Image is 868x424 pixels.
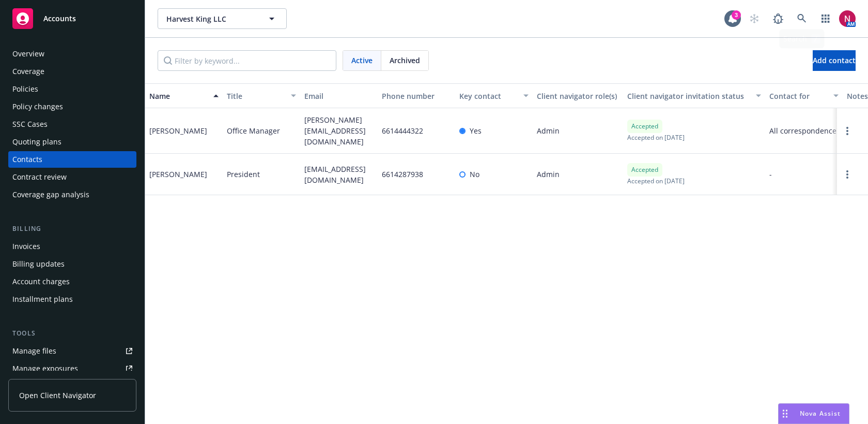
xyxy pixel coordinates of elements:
span: Accepted on [DATE] [627,177,685,185]
span: President [227,169,260,180]
span: Accepted [631,165,658,174]
a: Account charges [8,273,136,290]
div: Contacts [12,151,42,168]
div: Billing updates [12,256,65,272]
button: Nova Assist [778,403,849,424]
a: Policy changes [8,98,136,115]
span: Admin [537,169,560,180]
span: Yes [470,125,482,136]
div: 3 [732,10,741,20]
span: 6614287938 [382,169,423,180]
a: Open options [841,168,854,181]
span: No [470,169,479,180]
a: Contract review [8,169,136,185]
a: Accounts [8,4,136,33]
button: Contact for [765,83,843,108]
span: Accepted on [DATE] [627,133,685,142]
div: Billing [8,224,136,234]
span: - [769,169,772,180]
div: Policy changes [12,98,63,115]
div: Client navigator role(s) [537,91,619,101]
a: Switch app [815,8,836,29]
a: Open options [841,125,854,137]
div: Name [149,91,207,101]
div: Manage files [12,343,56,359]
span: All correspondence [769,125,839,136]
button: Add contact [813,50,856,71]
a: Manage exposures [8,360,136,377]
button: Harvest King LLC [158,8,287,29]
div: Phone number [382,91,451,101]
div: Invoices [12,238,40,255]
div: Overview [12,46,44,62]
div: [PERSON_NAME] [149,125,207,136]
div: Drag to move [779,404,792,423]
div: Coverage gap analysis [12,186,89,203]
a: Search [792,8,812,29]
a: Coverage [8,63,136,80]
div: Coverage [12,63,44,80]
span: [EMAIL_ADDRESS][DOMAIN_NAME] [304,164,374,185]
span: Office Manager [227,125,280,136]
button: Client navigator role(s) [533,83,623,108]
span: Open Client Navigator [19,390,96,401]
a: Installment plans [8,291,136,308]
div: Tools [8,328,136,339]
span: Add contact [813,55,856,65]
a: SSC Cases [8,116,136,133]
a: Overview [8,46,136,62]
div: Client navigator invitation status [627,91,750,101]
div: Contract review [12,169,67,185]
img: photo [839,10,856,27]
span: Active [351,55,373,66]
button: Client navigator invitation status [623,83,765,108]
a: Manage files [8,343,136,359]
div: SSC Cases [12,116,48,133]
button: Phone number [378,83,455,108]
a: Report a Bug [768,8,788,29]
button: Key contact [455,83,533,108]
a: Billing updates [8,256,136,272]
div: Email [304,91,374,101]
span: Accounts [43,14,76,23]
span: Harvest King LLC [166,13,256,24]
div: Policies [12,81,38,97]
div: Account charges [12,273,70,290]
button: Title [223,83,300,108]
span: 6614444322 [382,125,423,136]
a: Contacts [8,151,136,168]
span: Accepted [631,122,658,131]
a: Quoting plans [8,134,136,150]
button: Name [145,83,223,108]
div: [PERSON_NAME] [149,169,207,180]
input: Filter by keyword... [158,50,336,71]
div: Key contact [459,91,517,101]
a: Start snowing [744,8,765,29]
span: Archived [390,55,420,66]
span: [PERSON_NAME][EMAIL_ADDRESS][DOMAIN_NAME] [304,114,374,147]
div: Title [227,91,285,101]
a: Invoices [8,238,136,255]
span: Nova Assist [800,409,841,418]
div: Quoting plans [12,134,61,150]
div: Manage exposures [12,360,78,377]
button: Email [300,83,378,108]
a: Policies [8,81,136,97]
div: Installment plans [12,291,73,308]
div: Contact for [769,91,827,101]
a: Coverage gap analysis [8,186,136,203]
span: Admin [537,125,560,136]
